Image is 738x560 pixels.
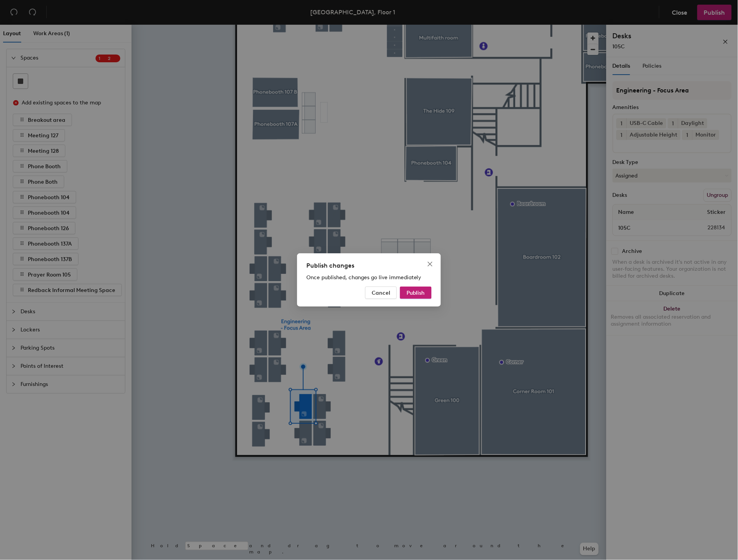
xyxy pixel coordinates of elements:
button: Publish [400,287,432,299]
span: Close [424,261,436,267]
button: Close [424,258,436,270]
span: close [427,261,433,267]
button: Cancel [365,287,397,299]
span: Cancel [372,290,390,296]
span: Once published, changes go live immediately [306,274,422,281]
span: Publish [407,290,425,296]
div: Publish changes [306,261,432,270]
